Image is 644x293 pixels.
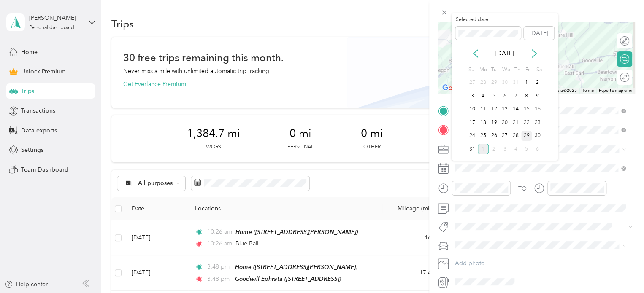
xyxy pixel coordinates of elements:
[521,91,532,101] div: 8
[521,104,532,115] div: 15
[524,27,554,40] button: [DATE]
[499,144,510,154] div: 3
[489,144,500,154] div: 2
[521,78,532,88] div: 1
[440,83,468,94] img: Google
[513,64,521,76] div: Th
[478,117,489,128] div: 18
[532,104,543,115] div: 16
[510,131,521,141] div: 28
[521,117,532,128] div: 22
[524,64,532,76] div: Fr
[510,104,521,115] div: 14
[518,184,527,193] div: TO
[489,91,500,101] div: 5
[467,117,478,128] div: 17
[499,91,510,101] div: 6
[510,144,521,154] div: 4
[467,91,478,101] div: 3
[499,78,510,88] div: 30
[582,88,594,93] a: Terms (opens in new tab)
[532,117,543,128] div: 23
[499,131,510,141] div: 27
[478,78,489,88] div: 28
[510,78,521,88] div: 31
[499,104,510,115] div: 13
[467,64,475,76] div: Su
[599,88,633,93] a: Report a map error
[467,144,478,154] div: 31
[478,104,489,115] div: 11
[467,131,478,141] div: 24
[478,64,487,76] div: Mo
[487,49,522,58] p: [DATE]
[478,131,489,141] div: 25
[532,144,543,154] div: 6
[501,64,510,76] div: We
[467,78,478,88] div: 27
[597,246,644,293] iframe: Everlance-gr Chat Button Frame
[440,83,468,94] a: Open this area in Google Maps (opens a new window)
[489,104,500,115] div: 12
[532,91,543,101] div: 9
[510,91,521,101] div: 7
[452,258,635,269] button: Add photo
[532,131,543,141] div: 30
[535,64,543,76] div: Sa
[521,144,532,154] div: 5
[489,131,500,141] div: 26
[489,117,500,128] div: 19
[478,144,489,154] div: 1
[490,64,498,76] div: Tu
[478,91,489,101] div: 4
[532,78,543,88] div: 2
[489,78,500,88] div: 29
[455,16,521,24] label: Selected date
[521,131,532,141] div: 29
[545,88,577,93] span: Map data ©2025
[499,117,510,128] div: 20
[467,104,478,115] div: 10
[510,117,521,128] div: 21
